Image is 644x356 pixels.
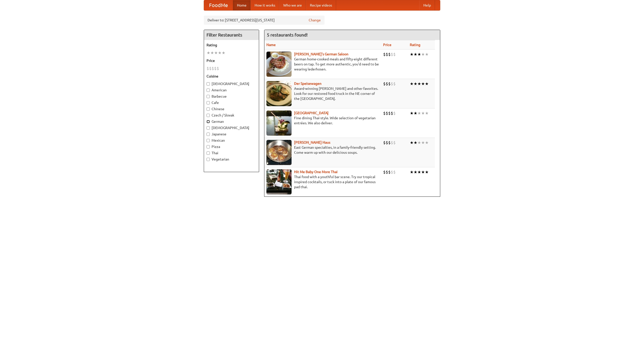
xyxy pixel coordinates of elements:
li: $ [393,140,396,145]
li: ★ [421,110,425,116]
li: ★ [410,169,414,175]
li: ★ [410,110,414,116]
li: ★ [414,52,417,57]
a: Rating [410,43,420,47]
li: ★ [421,52,425,57]
h5: Rating [207,43,256,48]
input: Cafe [207,101,210,104]
label: Vegetarian [207,157,256,162]
li: $ [388,110,391,116]
label: [DEMOGRAPHIC_DATA] [207,125,256,130]
label: Cafe [207,100,256,105]
li: ★ [410,52,414,57]
li: ★ [425,81,429,87]
li: ★ [414,169,417,175]
li: $ [207,66,209,71]
li: ★ [425,140,429,145]
li: $ [391,169,393,175]
ng-pluralize: 5 restaurants found! [267,32,308,37]
li: $ [393,81,396,87]
label: Czech / Slovak [207,113,256,118]
li: $ [388,52,391,57]
a: Help [419,0,435,10]
li: $ [391,52,393,57]
li: $ [393,52,396,57]
input: Chinese [207,107,210,111]
li: $ [386,110,388,116]
a: [PERSON_NAME]'s German Saloon [294,52,348,56]
li: $ [386,140,388,145]
input: Barbecue [207,95,210,98]
li: ★ [210,50,214,56]
li: $ [383,52,386,57]
input: American [207,89,210,92]
a: FoodMe [204,0,233,10]
li: ★ [421,81,425,87]
p: German home-cooked meals and fifty-eight different beers on tap. To get more authentic, you'd nee... [266,57,379,72]
li: ★ [425,110,429,116]
li: ★ [425,52,429,57]
a: Name [266,43,276,47]
li: $ [209,66,212,71]
input: Japanese [207,133,210,136]
a: Price [383,43,391,47]
li: $ [386,169,388,175]
li: $ [214,66,217,71]
li: ★ [417,110,421,116]
li: ★ [421,140,425,145]
li: ★ [218,50,222,56]
label: Barbecue [207,94,256,99]
li: $ [388,140,391,145]
li: ★ [410,81,414,87]
p: Fine dining Thai-style. Wide selection of vegetarian entrées. We also deliver. [266,115,379,126]
label: Chinese [207,106,256,111]
li: $ [393,169,396,175]
li: ★ [414,140,417,145]
input: [DEMOGRAPHIC_DATA] [207,82,210,86]
li: $ [212,66,214,71]
a: [GEOGRAPHIC_DATA] [294,111,329,115]
a: [PERSON_NAME] Haus [294,140,330,144]
h5: Cuisine [207,74,256,79]
div: Deliver to: [STREET_ADDRESS][US_STATE] [204,16,325,25]
label: Japanese [207,132,256,137]
label: Mexican [207,138,256,143]
a: Der Speisewagen [294,82,321,86]
li: ★ [222,50,225,56]
li: ★ [417,52,421,57]
a: Home [233,0,251,10]
input: [DEMOGRAPHIC_DATA] [207,126,210,130]
input: Vegetarian [207,158,210,161]
li: $ [386,52,388,57]
li: $ [383,81,386,87]
input: Czech / Slovak [207,114,210,117]
a: Change [309,18,321,23]
li: $ [386,81,388,87]
a: Who we are [279,0,306,10]
li: ★ [214,50,218,56]
a: Recipe videos [306,0,336,10]
p: Thai food with a youthful bar scene. Try our tropical inspired cocktails, or tuck into a plate of... [266,174,379,189]
label: German [207,119,256,124]
li: $ [383,140,386,145]
label: [DEMOGRAPHIC_DATA] [207,81,256,86]
a: Hit Me Baby One More Thai [294,170,338,174]
img: speisewagen.jpg [266,81,292,106]
li: $ [391,110,393,116]
li: $ [391,81,393,87]
li: $ [393,110,396,116]
li: ★ [421,169,425,175]
li: $ [383,169,386,175]
img: esthers.jpg [266,52,292,77]
h4: Filter Restaurants [204,30,259,40]
li: $ [388,81,391,87]
input: Pizza [207,145,210,148]
label: Pizza [207,144,256,149]
li: ★ [410,140,414,145]
p: East German specialties, in a family-friendly setting. Come warm up with our delicious soups. [266,145,379,155]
